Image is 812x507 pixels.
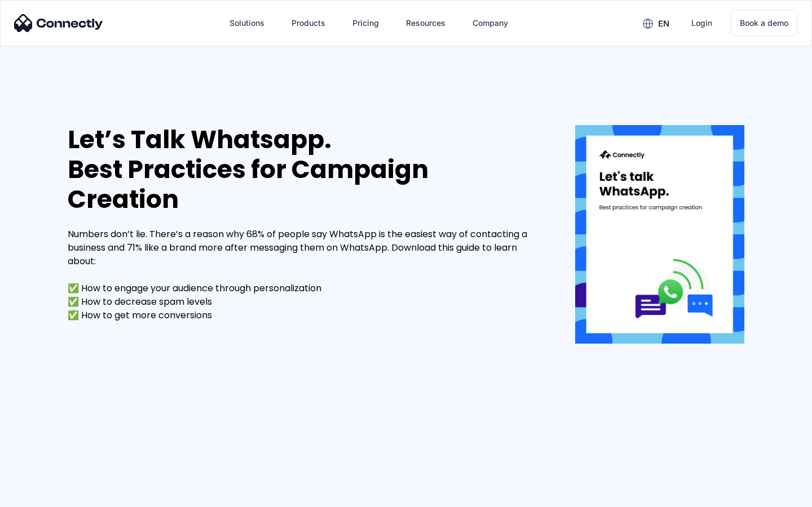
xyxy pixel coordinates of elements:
img: Connectly Logo [14,14,103,32]
div: Products [292,15,325,31]
ul: Language list [23,487,68,503]
div: en [658,16,669,32]
a: Pricing [343,10,388,37]
div: Login [691,15,712,31]
aside: Language selected: English [11,487,68,503]
a: Book a demo [730,10,798,36]
div: Resources [406,15,445,31]
div: Pricing [352,15,379,31]
a: Login [682,10,721,37]
div: Let’s Talk Whatsapp. Best Practices for Campaign Creation [68,125,541,214]
div: Solutions [230,15,264,31]
div: Company [473,15,508,31]
div: Numbers don’t lie. There’s a reason why 68% of people say WhatsApp is the easiest way of contacti... [68,228,541,322]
